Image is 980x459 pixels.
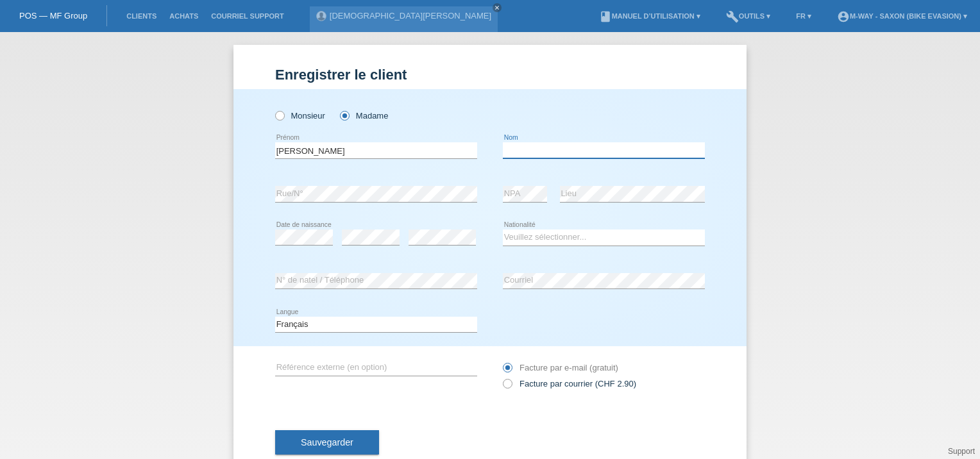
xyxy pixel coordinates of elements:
[726,10,739,23] i: build
[494,4,500,11] i: close
[275,430,379,455] button: Sauvegarder
[831,12,974,20] a: account_circlem-way - Saxon (Bike Evasion) ▾
[948,447,975,456] a: Support
[837,10,850,23] i: account_circle
[503,363,618,372] label: Facture par e-mail (gratuit)
[503,363,511,379] input: Facture par e-mail (gratuit)
[503,379,511,395] input: Facture par courrier (CHF 2.90)
[301,437,353,447] span: Sauvegarder
[790,12,818,20] a: FR ▾
[593,12,707,20] a: bookManuel d’utilisation ▾
[163,12,205,20] a: Achats
[330,11,491,21] a: [DEMOGRAPHIC_DATA][PERSON_NAME]
[503,379,636,388] label: Facture par courrier (CHF 2.90)
[275,111,283,119] input: Monsieur
[275,67,705,83] h1: Enregistrer le client
[340,111,388,121] label: Madame
[275,111,325,121] label: Monsieur
[493,3,502,12] a: close
[19,11,87,21] a: POS — MF Group
[720,12,777,20] a: buildOutils ▾
[205,12,290,20] a: Courriel Support
[340,111,348,119] input: Madame
[599,10,612,23] i: book
[120,12,163,20] a: Clients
